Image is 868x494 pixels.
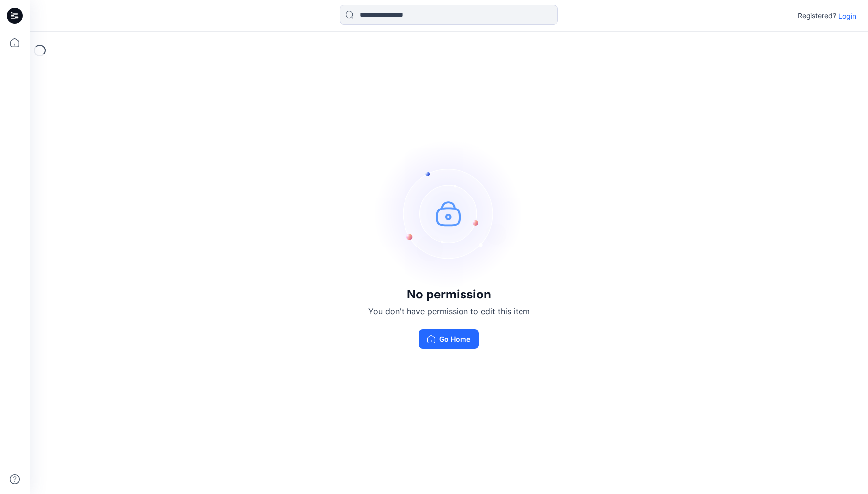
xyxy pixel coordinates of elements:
[368,288,530,301] h3: No permission
[838,11,856,21] p: Login
[419,329,479,349] button: Go Home
[798,10,836,22] p: Registered?
[368,305,530,317] p: You don't have permission to edit this item
[375,139,523,288] img: no-perm.svg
